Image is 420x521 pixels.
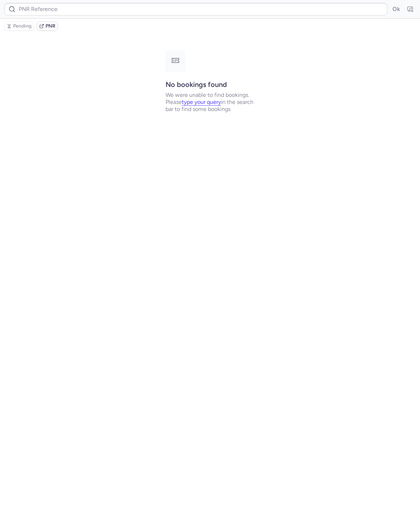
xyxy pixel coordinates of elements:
strong: No bookings found [166,80,227,89]
p: Please in the search bar to find some bookings [166,99,254,113]
span: PNR [46,23,55,29]
span: Pending [13,23,31,29]
p: We were unable to find bookings. [166,92,254,99]
button: Pending [4,22,34,31]
button: PNR [37,22,58,31]
button: type your query [182,99,221,105]
input: PNR Reference [4,3,388,16]
button: Ok [390,4,402,15]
